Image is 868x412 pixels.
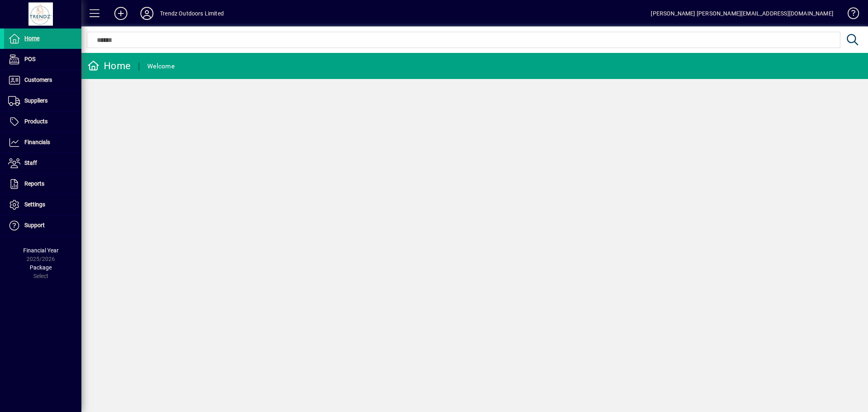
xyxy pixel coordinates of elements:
[4,132,81,153] a: Financials
[4,174,81,194] a: Reports
[24,139,50,145] span: Financials
[30,264,52,271] span: Package
[134,6,160,21] button: Profile
[651,7,833,20] div: [PERSON_NAME] [PERSON_NAME][EMAIL_ADDRESS][DOMAIN_NAME]
[24,97,48,104] span: Suppliers
[23,247,59,254] span: Financial Year
[108,6,134,21] button: Add
[147,60,175,73] div: Welcome
[842,2,858,28] a: Knowledge Base
[4,195,81,215] a: Settings
[24,35,39,42] span: Home
[24,222,45,228] span: Support
[24,77,52,83] span: Customers
[24,56,35,62] span: POS
[24,160,37,166] span: Staff
[4,91,81,111] a: Suppliers
[24,201,45,208] span: Settings
[160,7,224,20] div: Trendz Outdoors Limited
[4,70,81,90] a: Customers
[24,118,48,125] span: Products
[4,153,81,173] a: Staff
[4,215,81,236] a: Support
[4,49,81,70] a: POS
[24,180,44,187] span: Reports
[87,59,131,72] div: Home
[4,112,81,132] a: Products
